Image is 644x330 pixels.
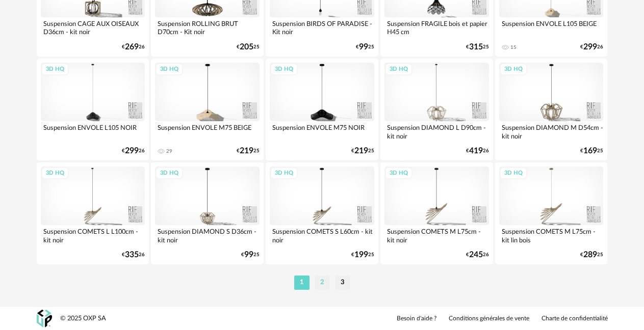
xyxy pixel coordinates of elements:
[41,17,145,38] div: Suspension CAGE AUX OISEAUX D36cm - kit noir
[580,148,603,154] div: € 25
[583,252,597,258] span: 289
[270,121,374,142] div: Suspension ENVOLE M75 NOIR
[397,315,436,323] a: Besoin d'aide ?
[500,167,527,180] div: 3D HQ
[469,148,483,154] span: 419
[125,252,139,258] span: 335
[384,17,489,38] div: Suspension FRAGILE bois et papier H45 cm
[122,44,145,50] div: € 26
[384,225,489,245] div: Suspension COMETS M L75cm - kit noir
[122,252,145,258] div: € 26
[237,44,260,50] div: € 25
[41,121,145,142] div: Suspension ENVOLE L105 NOIR
[466,148,489,154] div: € 26
[122,148,145,154] div: € 26
[240,44,253,50] span: 205
[41,63,69,76] div: 3D HQ
[385,63,413,76] div: 3D HQ
[449,315,529,323] a: Conditions générales de vente
[583,44,597,50] span: 299
[500,63,527,76] div: 3D HQ
[266,162,378,264] a: 3D HQ Suspension COMETS S L60cm - kit noir €19925
[384,121,489,142] div: Suspension DIAMOND L D90cm - kit noir
[356,44,374,50] div: € 25
[351,252,374,258] div: € 25
[155,225,260,245] div: Suspension DIAMOND S D36cm - kit noir
[380,59,493,160] a: 3D HQ Suspension DIAMOND L D90cm - kit noir €41926
[380,162,493,264] a: 3D HQ Suspension COMETS M L75cm - kit noir €24526
[510,44,517,50] div: 15
[156,63,183,76] div: 3D HQ
[241,252,260,258] div: € 25
[385,167,413,180] div: 3D HQ
[354,252,368,258] span: 199
[244,252,253,258] span: 99
[580,252,603,258] div: € 25
[155,17,260,38] div: Suspension ROLLING BRUT D70cm - Kit noir
[354,148,368,154] span: 219
[294,276,310,290] li: 1
[37,162,149,264] a: 3D HQ Suspension COMETS L L100cm - kit noir €33526
[469,252,483,258] span: 245
[466,44,489,50] div: € 25
[495,162,608,264] a: 3D HQ Suspension COMETS M L75cm - kit lin bois €28925
[240,148,253,154] span: 219
[41,167,69,180] div: 3D HQ
[155,121,260,142] div: Suspension ENVOLE M75 BEIGE
[469,44,483,50] span: 315
[125,44,139,50] span: 269
[37,310,52,327] img: OXP
[351,148,374,154] div: € 25
[466,252,489,258] div: € 26
[583,148,597,154] span: 169
[237,148,260,154] div: € 25
[315,276,330,290] li: 2
[151,59,264,160] a: 3D HQ Suspension ENVOLE M75 BEIGE 29 €21925
[335,276,350,290] li: 3
[270,63,298,76] div: 3D HQ
[495,59,608,160] a: 3D HQ Suspension DIAMOND M D54cm - kit noir €16925
[37,59,149,160] a: 3D HQ Suspension ENVOLE L105 NOIR €29926
[270,225,374,245] div: Suspension COMETS S L60cm - kit noir
[166,148,172,154] div: 29
[499,121,604,142] div: Suspension DIAMOND M D54cm - kit noir
[542,315,608,323] a: Charte de confidentialité
[270,167,298,180] div: 3D HQ
[270,17,374,38] div: Suspension BIRDS OF PARADISE - Kit noir
[580,44,603,50] div: € 26
[60,314,106,323] div: © 2025 OXP SA
[359,44,368,50] span: 99
[156,167,183,180] div: 3D HQ
[499,225,604,245] div: Suspension COMETS M L75cm - kit lin bois
[41,225,145,245] div: Suspension COMETS L L100cm - kit noir
[266,59,378,160] a: 3D HQ Suspension ENVOLE M75 NOIR €21925
[151,162,264,264] a: 3D HQ Suspension DIAMOND S D36cm - kit noir €9925
[499,17,604,38] div: Suspension ENVOLE L105 BEIGE
[125,148,139,154] span: 299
